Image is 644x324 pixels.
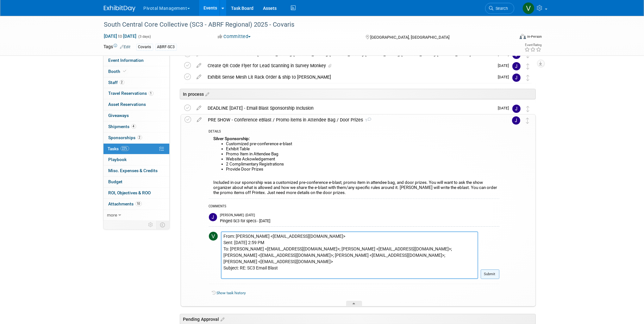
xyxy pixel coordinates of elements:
[209,213,217,221] img: Jessica Gatton
[156,221,169,229] td: Toggle Event Tabs
[146,221,157,229] td: Personalize Event Tab Strip
[138,35,151,39] span: (3 days)
[136,44,153,50] div: Covaris
[117,34,123,39] span: to
[481,269,499,279] button: Submit
[226,162,499,167] li: 2 Complimentary Registrations
[512,74,521,82] img: Jessica Gatton
[109,179,123,184] span: Budget
[103,55,169,66] a: Event Information
[104,43,131,51] td: Tags
[123,69,127,73] i: Booth reservation complete
[103,77,169,88] a: Staff2
[226,152,499,157] li: Promo Item in Attendee Bag
[120,80,124,85] span: 2
[155,44,177,50] div: ABRF-SC3
[498,75,512,79] span: [DATE]
[109,190,151,195] span: ROI, Objectives & ROO
[370,35,449,40] span: [GEOGRAPHIC_DATA], [GEOGRAPHIC_DATA]
[205,72,494,82] div: Exhibit Sense Mesh Lit Rack Order & ship to [PERSON_NAME]
[121,146,129,151] span: 22%
[494,6,508,11] span: Search
[209,232,218,241] img: Valerie Weld
[512,105,521,113] img: Jessica Gatton
[103,110,169,121] a: Giveaways
[103,66,169,77] a: Booth
[205,114,499,125] div: PRE SHOW - Conference eBlast / Promo items in Attendee Bag / Door Prizes
[485,3,514,14] a: Search
[498,106,512,110] span: [DATE]
[102,19,505,30] div: South Central Core Collective (SC3 - ABRF Regional) 2025 - Covaris
[103,133,169,143] a: Sponsorships2
[194,63,205,68] a: edit
[526,118,529,124] i: Move task
[120,45,131,49] a: Edit
[103,144,169,154] a: Tasks22%
[220,217,499,224] div: Pinged Sc3 for specs - [DATE]
[109,91,153,96] span: Travel Reservations
[103,121,169,132] a: Shipments4
[194,117,205,123] a: edit
[109,135,142,140] span: Sponsorships
[108,146,129,151] span: Tasks
[226,141,499,146] li: Customized pre-conference e-blast
[498,63,512,68] span: [DATE]
[109,80,124,85] span: Staff
[524,43,541,47] div: Event Rating
[109,201,142,206] span: Attachments
[135,201,142,206] span: 10
[103,99,169,110] a: Asset Reservations
[216,33,253,40] button: Committed
[522,2,535,14] img: Valerie Weld
[219,316,225,322] a: Edit sections
[477,33,542,42] div: Event Format
[363,118,372,122] span: 1
[104,33,137,39] span: [DATE] [DATE]
[217,291,246,295] a: Show task history
[104,5,135,12] img: ExhibitDay
[137,135,142,140] span: 2
[226,167,499,172] li: Provide Door Prizes
[109,157,127,162] span: Playbook
[209,135,499,199] div: Included in our sponorship was a customized pre-conference e-blast, promo item in attendee bag, a...
[209,129,499,135] div: DETAILS
[226,146,499,152] li: Exhibit Table
[109,58,144,63] span: Event Information
[103,165,169,176] a: Misc. Expenses & Credits
[103,188,169,198] a: ROI, Objectives & ROO
[103,199,169,210] a: Attachments10
[107,212,117,217] span: more
[205,60,494,71] div: Create QR Code Flyer for Lead Scanning in Survey Monkey
[131,124,136,129] span: 4
[103,177,169,187] a: Budget
[194,74,205,80] a: edit
[180,89,536,99] div: In process
[109,113,129,118] span: Giveaways
[194,105,205,111] a: edit
[103,210,169,221] a: more
[204,91,209,97] a: Edit sections
[209,204,499,210] div: COMMENTS
[109,124,136,129] span: Shipments
[205,103,494,113] div: DEADLINE [DATE] - Email Blast Sponsorship Inclusion
[527,75,530,81] i: Move task
[220,213,255,217] span: [PERSON_NAME] - [DATE]
[103,88,169,99] a: Travel Reservations1
[527,63,530,69] i: Move task
[527,34,542,39] div: In-Person
[512,116,520,125] img: Jessica Gatton
[512,62,521,70] img: Jessica Gatton
[226,157,499,162] li: Website Ackowledgement
[527,106,530,112] i: Move task
[109,102,146,107] span: Asset Reservations
[109,69,128,74] span: Booth
[103,154,169,165] a: Playbook
[520,34,526,39] img: Format-Inperson.png
[214,136,250,141] b: Silver Sponsorship:
[109,168,158,173] span: Misc. Expenses & Credits
[149,91,153,96] span: 1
